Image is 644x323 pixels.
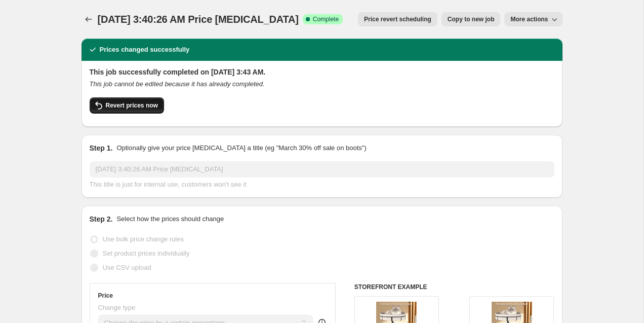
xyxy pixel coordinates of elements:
span: Price revert scheduling [364,15,431,23]
h2: Step 2. [90,214,113,224]
button: Revert prices now [90,97,164,114]
p: Optionally give your price [MEDICAL_DATA] a title (eg "March 30% off sale on boots") [116,143,366,153]
span: Set product prices individually [103,249,190,257]
h2: Prices changed successfully [100,45,190,55]
span: Copy to new job [448,15,495,23]
button: Price change jobs [82,12,96,26]
button: Price revert scheduling [358,12,437,26]
span: Change type [98,304,136,311]
h2: This job successfully completed on [DATE] 3:43 AM. [90,67,554,77]
p: Select how the prices should change [116,214,224,224]
span: [DATE] 3:40:26 AM Price [MEDICAL_DATA] [98,14,299,25]
span: Revert prices now [106,101,158,110]
h2: Step 1. [90,143,113,153]
button: More actions [504,12,562,26]
button: Copy to new job [441,12,501,26]
span: More actions [510,15,548,23]
span: This title is just for internal use, customers won't see it [90,181,247,188]
i: This job cannot be edited because it has already completed. [90,80,265,88]
span: Use CSV upload [103,264,151,271]
span: Use bulk price change rules [103,235,184,243]
span: Complete [313,15,339,23]
h6: STOREFRONT EXAMPLE [354,283,554,291]
h3: Price [98,292,113,300]
input: 30% off holiday sale [90,161,554,177]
